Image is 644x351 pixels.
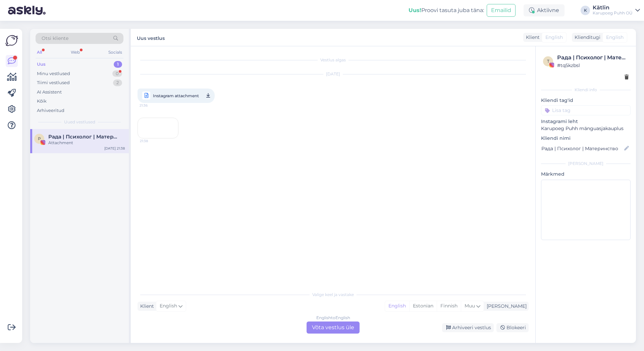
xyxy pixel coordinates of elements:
button: Emailid [487,4,516,17]
div: Võta vestlus üle [307,321,360,334]
div: Рада | Психолог | Материнство [557,54,629,62]
p: Instagrami leht [541,118,631,125]
div: AI Assistent [37,89,62,96]
div: Arhiveeri vestlus [442,323,494,332]
div: Arhiveeritud [37,107,64,114]
div: Klienditugi [572,34,600,41]
span: English [606,34,624,41]
div: Valige keel ja vastake [138,292,529,298]
div: # tq5kzbsl [557,62,629,69]
p: Karupoeg Puhh mänguasjakauplus [541,125,631,132]
div: Kätlin [593,5,633,10]
div: Attachment [48,140,125,146]
div: Proovi tasuta juba täna: [409,6,484,14]
div: English [385,301,409,311]
span: Instagram attachment [153,92,199,100]
span: Р [38,136,41,141]
p: Kliendi tag'id [541,97,631,104]
div: Vestlus algas [138,57,529,63]
div: Uus [37,61,46,68]
div: Web [69,48,81,57]
div: Karupoeg Puhh OÜ [593,10,633,16]
div: Minu vestlused [37,70,70,77]
input: Lisa nimi [541,145,623,152]
div: 1 [114,61,122,68]
div: Socials [107,48,123,57]
div: All [36,48,43,57]
div: Kõik [37,98,47,105]
span: English [545,34,563,41]
div: Kliendi info [541,87,631,93]
a: Instagram attachment21:36 [138,89,215,103]
div: K [581,6,590,15]
a: KätlinKarupoeg Puhh OÜ [593,5,640,16]
div: [PERSON_NAME] [484,303,527,310]
span: t [547,59,549,64]
div: Blokeeri [496,323,529,332]
div: 2 [113,79,122,86]
span: Рада | Психолог | Материнство [48,134,118,140]
input: Lisa tag [541,105,631,115]
span: English [160,302,177,310]
div: Aktiivne [524,4,565,16]
span: 21:38 [140,138,165,143]
div: [PERSON_NAME] [541,161,631,167]
p: Märkmed [541,171,631,178]
span: Otsi kliente [42,35,68,42]
div: Klient [138,303,154,310]
div: Finnish [437,301,461,311]
div: English to English [316,315,350,321]
div: 0 [112,70,122,77]
label: Uus vestlus [137,33,165,42]
div: Klient [523,34,540,41]
span: Muu [465,303,475,309]
div: [DATE] 21:38 [104,146,125,151]
img: Askly Logo [5,34,18,47]
p: Kliendi nimi [541,135,631,142]
span: 21:36 [140,101,165,110]
div: Tiimi vestlused [37,79,70,86]
b: Uus! [409,7,421,13]
span: Uued vestlused [64,119,95,125]
div: [DATE] [138,71,529,77]
div: Estonian [409,301,437,311]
